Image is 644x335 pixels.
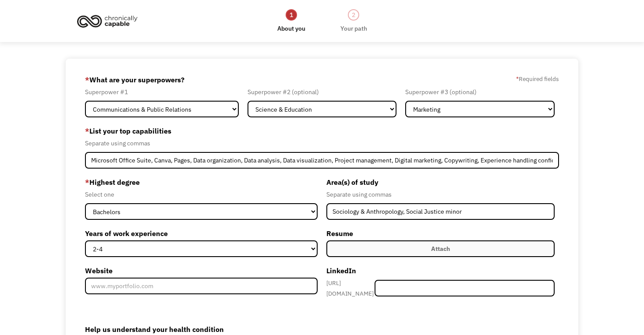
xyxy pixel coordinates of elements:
div: Superpower #3 (optional) [405,87,555,97]
label: What are your superpowers? [85,73,184,87]
label: List your top capabilities [85,124,559,138]
div: Select one [85,189,318,200]
div: Your path [340,23,367,34]
div: Separate using commas [326,189,555,200]
div: 2 [348,9,359,21]
div: [URL][DOMAIN_NAME] [326,278,375,299]
div: Superpower #1 [85,87,239,97]
label: Area(s) of study [326,175,555,189]
label: Highest degree [85,175,318,189]
label: Required fields [516,74,559,84]
div: Attach [431,243,450,254]
label: Attach [326,240,555,257]
a: 1About you [277,8,305,34]
div: About you [277,23,305,34]
input: Videography, photography, accounting [85,152,559,169]
img: Chronically Capable logo [74,11,140,31]
label: LinkedIn [326,264,555,278]
input: Anthropology, Education [326,203,555,220]
a: 2Your path [340,8,367,34]
label: Years of work experience [85,226,318,240]
div: Separate using commas [85,138,559,148]
label: Resume [326,226,555,240]
div: 1 [286,9,297,21]
input: www.myportfolio.com [85,278,318,294]
div: Superpower #2 (optional) [248,87,397,97]
label: Website [85,264,318,278]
